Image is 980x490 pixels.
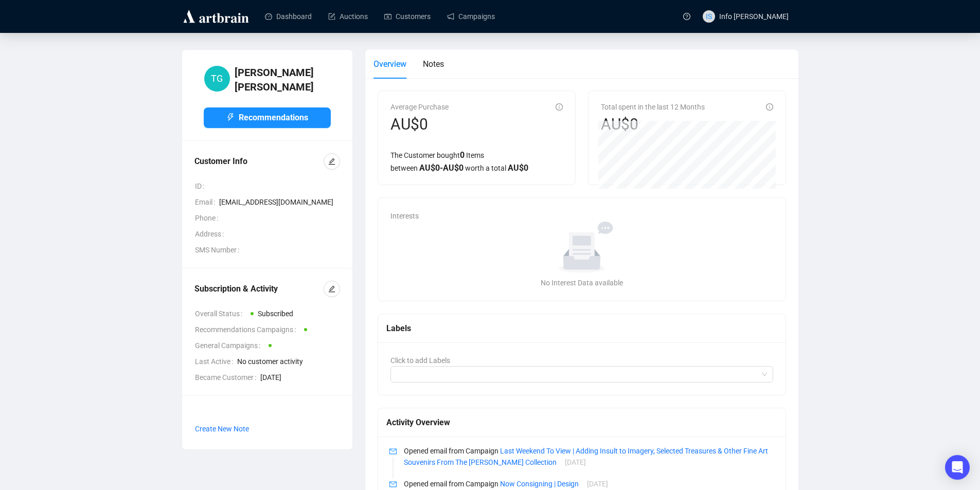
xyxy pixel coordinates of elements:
[390,356,450,365] span: Click to add Labels
[373,59,406,69] span: Overview
[390,149,563,174] div: The Customer bought Items between worth a total
[195,356,237,367] span: Last Active
[390,212,419,220] span: Interests
[194,155,324,168] div: Customer Info
[328,3,368,30] a: Auctions
[195,228,228,240] span: Address
[235,65,331,94] h4: [PERSON_NAME] [PERSON_NAME]
[719,12,789,21] span: Info [PERSON_NAME]
[219,196,340,208] span: [EMAIL_ADDRESS][DOMAIN_NAME]
[237,356,340,367] span: No customer activity
[195,212,222,224] span: Phone
[328,285,335,293] span: edit
[404,445,774,468] p: Opened email from Campaign
[195,244,243,256] span: SMS Number
[601,115,705,134] div: AU$0
[389,448,397,455] span: mail
[508,163,528,173] span: AU$ 0
[390,115,449,134] div: AU$0
[460,150,465,160] span: 0
[195,308,246,319] span: Overall Status
[706,11,712,22] span: IS
[265,3,312,30] a: Dashboard
[194,283,324,295] div: Subscription & Activity
[565,458,586,466] span: [DATE]
[500,480,579,488] a: Now Consigning | Design
[384,3,431,30] a: Customers
[239,111,308,124] span: Recommendations
[328,158,335,165] span: edit
[404,447,768,466] a: Last Weekend To View | Adding Insult to Imagery, Selected Treasures & Other Fine Art Souvenirs Fr...
[195,324,300,335] span: Recommendations Campaigns
[601,103,705,111] span: Total spent in the last 12 Months
[195,340,264,351] span: General Campaigns
[260,372,340,383] span: [DATE]
[404,478,774,489] p: Opened email from Campaign
[226,113,235,121] span: thunderbolt
[423,59,444,69] span: Notes
[258,310,293,318] span: Subscribed
[447,3,495,30] a: Campaigns
[683,13,690,20] span: question-circle
[587,480,608,488] span: [DATE]
[766,103,773,111] span: info-circle
[389,481,397,488] span: mail
[945,455,970,480] div: Open Intercom Messenger
[195,180,208,192] span: ID
[195,372,260,383] span: Became Customer
[194,421,250,437] button: Create New Note
[386,322,778,335] div: Labels
[182,8,251,25] img: logo
[556,103,563,111] span: info-circle
[386,416,778,429] div: Activity Overview
[195,425,249,433] span: Create New Note
[195,196,219,208] span: Email
[390,103,449,111] span: Average Purchase
[211,71,223,86] span: TG
[419,163,464,173] span: AU$ 0 - AU$ 0
[395,277,770,288] div: No Interest Data available
[204,107,331,128] button: Recommendations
